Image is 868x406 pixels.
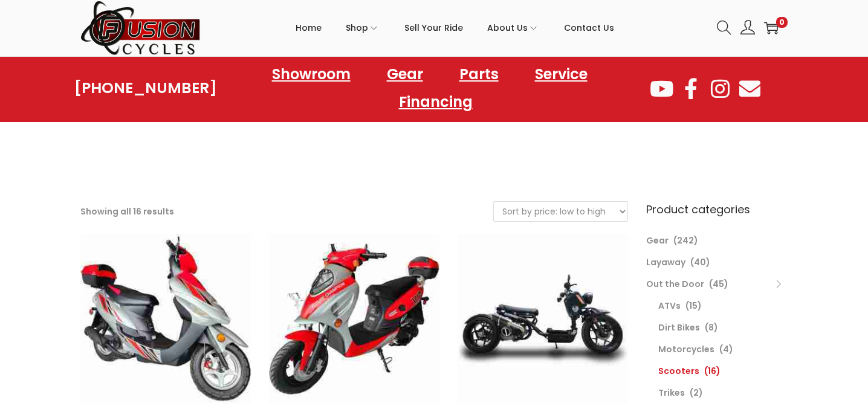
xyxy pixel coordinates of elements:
a: Service [523,60,600,88]
a: Financing [387,88,485,116]
a: Gear [646,234,669,246]
span: Home [296,13,322,43]
span: Shop [346,13,368,43]
span: About Us [487,13,528,43]
a: Showroom [260,60,363,88]
span: (40) [690,256,710,268]
nav: Menu [217,60,649,116]
a: Scooters [658,365,699,377]
a: Out the Door [646,278,704,290]
span: (2) [690,387,703,399]
a: Home [296,1,322,55]
a: Sell Your Ride [404,1,463,55]
a: ATVs [658,300,681,312]
nav: Primary navigation [201,1,708,55]
a: Shop [346,1,380,55]
span: Sell Your Ride [404,13,463,43]
a: Dirt Bikes [658,321,700,333]
span: (242) [673,234,698,246]
a: Parts [447,60,511,88]
p: Showing all 16 results [80,203,174,220]
select: Shop order [494,202,627,221]
a: 0 [764,21,779,35]
a: [PHONE_NUMBER] [74,80,217,97]
h6: Product categories [646,201,788,217]
span: Contact Us [564,13,614,43]
span: (45) [709,278,728,290]
a: Layaway [646,256,685,268]
span: (8) [705,321,718,333]
a: Trikes [658,387,685,399]
a: Gear [375,60,435,88]
a: Motorcycles [658,343,714,355]
span: (15) [685,300,702,312]
span: (16) [704,365,721,377]
a: About Us [487,1,540,55]
span: (4) [719,343,733,355]
a: Contact Us [564,1,614,55]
